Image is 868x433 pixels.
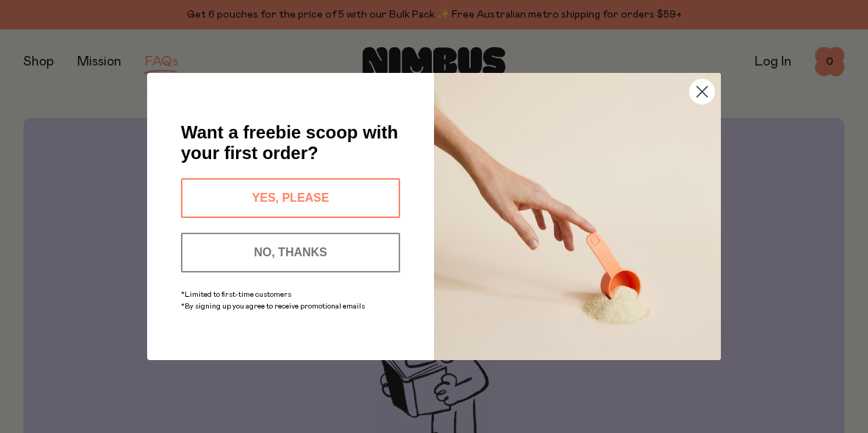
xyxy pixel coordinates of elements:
span: *By signing up you agree to receive promotional emails [181,303,365,310]
button: NO, THANKS [181,233,400,272]
span: Want a freebie scoop with your first order? [181,122,398,163]
button: Close dialog [689,79,715,105]
button: YES, PLEASE [181,178,400,218]
img: c0d45117-8e62-4a02-9742-374a5db49d45.jpeg [434,73,721,360]
span: *Limited to first-time customers [181,291,291,298]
